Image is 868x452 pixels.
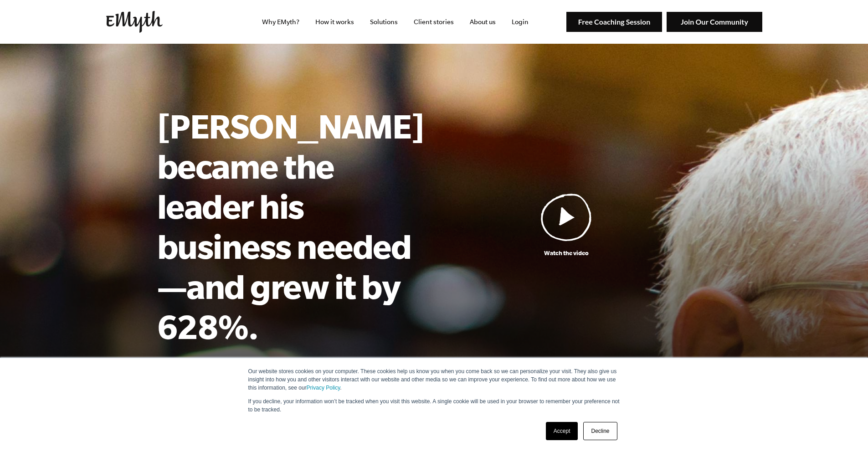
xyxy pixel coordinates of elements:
[583,422,617,440] a: Decline
[248,397,620,414] p: If you decline, your information won’t be tracked when you visit this website. A single cookie wi...
[541,193,592,241] img: Play Video
[822,408,868,452] iframe: Chat Widget
[421,248,711,258] p: Watch the video
[106,11,163,33] img: EMyth
[307,385,340,391] a: Privacy Policy
[667,12,762,32] img: Join Our Community
[566,12,662,32] img: Free Coaching Session
[157,106,421,346] h1: [PERSON_NAME] became the leader his business needed—and grew it by 628%.
[421,193,711,258] a: Watch the video
[248,367,620,392] p: Our website stores cookies on your computer. These cookies help us know you when you come back so...
[546,422,578,440] a: Accept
